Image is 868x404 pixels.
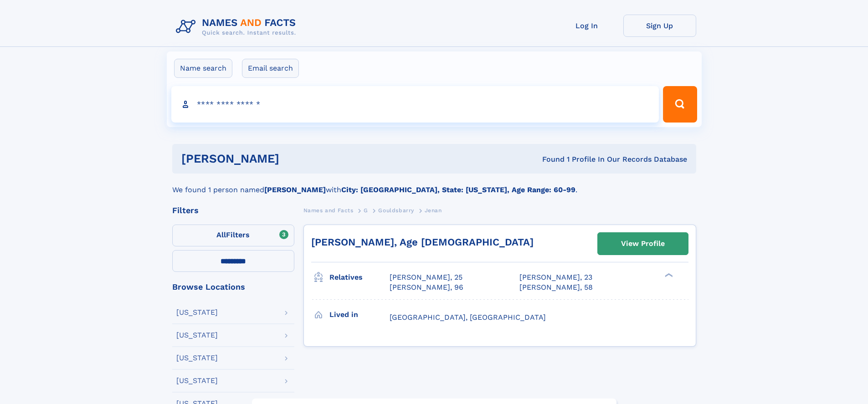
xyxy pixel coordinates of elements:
[341,185,575,194] b: City: [GEOGRAPHIC_DATA], State: [US_STATE], Age Range: 60-99
[176,332,218,339] div: [US_STATE]
[364,207,368,214] span: G
[172,15,303,39] img: Logo Names and Facts
[329,307,390,322] h3: Lived in
[378,207,414,214] span: Gouldsbarry
[623,15,696,37] a: Sign Up
[425,207,442,214] span: Jenan
[364,205,368,216] a: G
[172,225,294,246] label: Filters
[181,153,411,164] h1: [PERSON_NAME]
[663,86,697,123] button: Search Button
[598,233,688,255] a: View Profile
[171,86,659,123] input: search input
[303,205,354,216] a: Names and Facts
[390,282,463,292] a: [PERSON_NAME], 96
[519,272,592,282] a: [PERSON_NAME], 23
[390,313,546,322] span: [GEOGRAPHIC_DATA], [GEOGRAPHIC_DATA]
[621,233,665,254] div: View Profile
[172,174,696,195] div: We found 1 person named with .
[174,59,232,78] label: Name search
[172,206,294,215] div: Filters
[176,354,218,362] div: [US_STATE]
[663,272,673,278] div: ❯
[411,154,687,164] div: Found 1 Profile In Our Records Database
[329,270,390,285] h3: Relatives
[176,309,218,316] div: [US_STATE]
[176,377,218,384] div: [US_STATE]
[311,236,534,248] a: [PERSON_NAME], Age [DEMOGRAPHIC_DATA]
[519,282,593,292] a: [PERSON_NAME], 58
[242,59,299,78] label: Email search
[172,283,294,291] div: Browse Locations
[264,185,326,194] b: [PERSON_NAME]
[550,15,623,37] a: Log In
[390,272,462,282] a: [PERSON_NAME], 25
[216,230,226,239] span: All
[378,205,414,216] a: Gouldsbarry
